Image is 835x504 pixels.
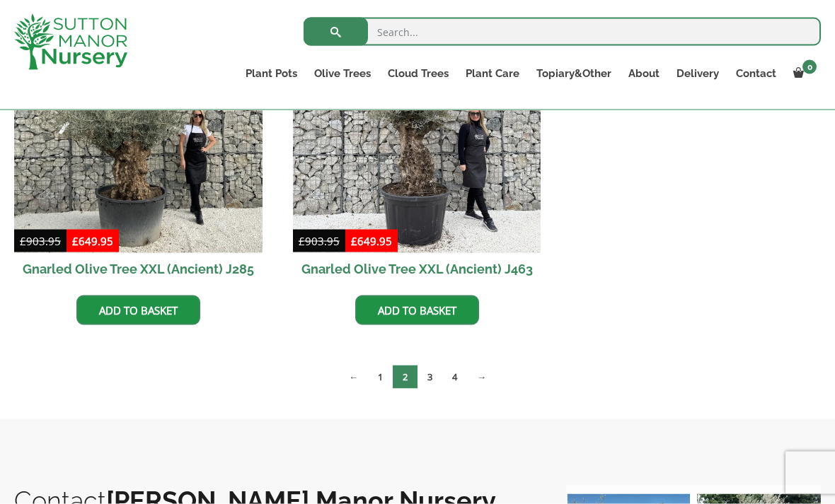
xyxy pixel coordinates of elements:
[306,64,379,83] a: Olive Trees
[20,234,26,248] span: £
[293,253,541,285] h2: Gnarled Olive Tree XXL (Ancient) J463
[293,5,541,285] a: Sale! Gnarled Olive Tree XXL (Ancient) J463
[351,234,357,248] span: £
[368,365,393,389] a: Page 1
[72,234,113,248] bdi: 649.95
[339,365,368,389] a: ←
[467,365,496,389] a: →
[14,14,127,70] img: logo
[785,64,821,83] a: 0
[14,5,263,285] a: Sale! Gnarled Olive Tree XXL (Ancient) J285
[237,64,306,83] a: Plant Pots
[293,5,541,253] img: Gnarled Olive Tree XXL (Ancient) J463
[72,234,79,248] span: £
[727,64,785,83] a: Contact
[299,234,340,248] bdi: 903.95
[355,295,479,325] a: Add to basket: “Gnarled Olive Tree XXL (Ancient) J463”
[528,64,620,83] a: Topiary&Other
[668,64,727,83] a: Delivery
[299,234,305,248] span: £
[351,234,392,248] bdi: 649.95
[442,365,467,389] a: Page 4
[14,253,263,285] h2: Gnarled Olive Tree XXL (Ancient) J285
[76,295,200,325] a: Add to basket: “Gnarled Olive Tree XXL (Ancient) J285”
[14,5,263,253] img: Gnarled Olive Tree XXL (Ancient) J285
[393,365,417,389] span: Page 2
[20,234,61,248] bdi: 903.95
[457,64,528,83] a: Plant Care
[417,365,442,389] a: Page 3
[379,64,457,83] a: Cloud Trees
[802,60,817,74] span: 0
[620,64,668,83] a: About
[14,365,821,394] nav: Product Pagination
[304,18,821,46] input: Search...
